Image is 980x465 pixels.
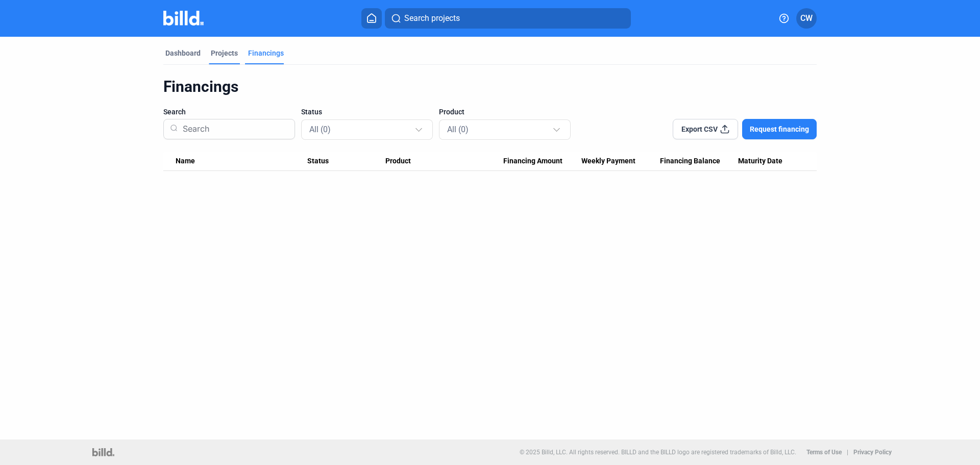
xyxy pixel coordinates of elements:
[165,48,201,58] div: Dashboard
[806,449,842,456] b: Terms of Use
[660,157,739,166] div: Financing Balance
[503,157,562,166] span: Financing Amount
[92,448,114,456] img: logo
[800,12,813,25] span: CW
[307,157,329,166] span: Status
[742,119,817,139] button: Request financing
[673,119,738,139] button: Export CSV
[738,157,804,166] div: Maturity Date
[738,157,782,166] span: Maturity Date
[581,157,635,166] span: Weekly Payment
[404,12,460,25] span: Search projects
[385,157,411,166] span: Product
[385,8,631,29] button: Search projects
[447,125,469,134] span: All (0)
[176,157,195,166] span: Name
[309,125,331,134] span: All (0)
[847,449,848,456] p: |
[163,107,186,117] span: Search
[301,107,322,117] span: Status
[307,157,386,166] div: Status
[853,449,892,456] b: Privacy Policy
[520,449,796,456] p: © 2025 Billd, LLC. All rights reserved. BILLD and the BILLD logo are registered trademarks of Bil...
[796,8,817,29] button: CW
[581,157,660,166] div: Weekly Payment
[179,116,288,142] input: Search
[750,124,809,134] span: Request financing
[439,107,464,117] span: Product
[211,48,238,58] div: Projects
[248,48,284,58] div: Financings
[163,11,204,26] img: Billd Company Logo
[385,157,503,166] div: Product
[163,77,817,96] div: Financings
[503,157,582,166] div: Financing Amount
[660,157,720,166] span: Financing Balance
[176,157,307,166] div: Name
[681,124,718,134] span: Export CSV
